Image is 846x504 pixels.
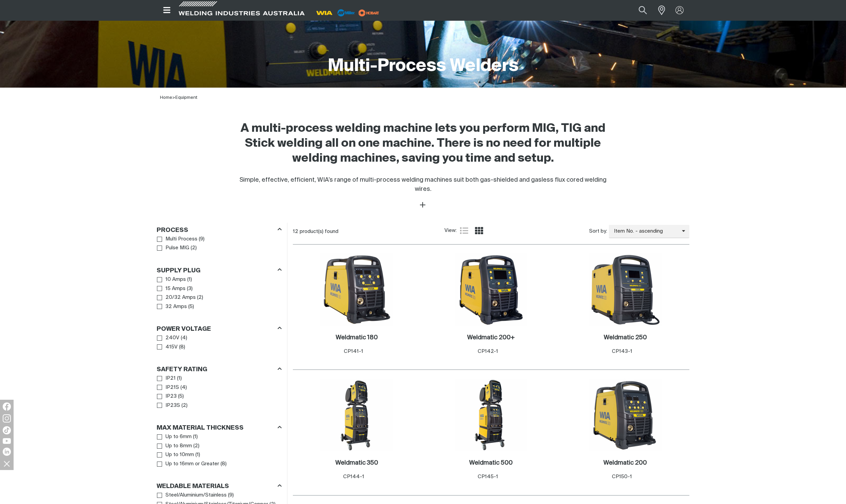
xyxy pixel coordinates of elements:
span: Up to 16mm or Greater [165,460,219,468]
a: Up to 10mm [157,450,194,460]
span: ( 1 ) [177,375,182,382]
span: ( 8 ) [179,343,185,351]
h2: Weldmatic 350 [335,460,378,466]
div: Supply Plug [157,266,282,275]
span: CP144-1 [343,474,364,479]
a: Weldmatic 180 [336,334,378,342]
span: > [172,95,175,100]
img: Weldmatic 200+ [455,253,527,326]
span: IP21S [165,384,179,392]
span: Up to 8mm [165,442,192,450]
span: Up to 6mm [165,433,192,441]
a: 15 Amps [157,284,186,293]
span: ( 1 ) [195,451,200,459]
a: Up to 16mm or Greater [157,460,219,469]
a: IP21 [157,374,176,383]
h2: Weldmatic 500 [469,460,513,466]
h2: Weldmatic 180 [336,335,378,341]
button: Search products [631,3,654,18]
img: Weldmatic 350 [320,379,393,451]
a: 32 Amps [157,302,187,311]
a: Equipment [175,95,197,100]
h2: Weldmatic 200 [603,460,647,466]
span: ( 9 ) [228,491,234,499]
span: 10 Amps [165,276,186,284]
div: Safety Rating [157,365,282,374]
h3: Power Voltage [157,325,211,333]
img: miller [356,8,381,18]
span: ( 2 ) [191,244,197,252]
img: Weldmatic 500 [455,379,527,451]
img: YouTube [3,438,11,444]
img: Instagram [3,414,11,422]
a: List view [460,227,468,235]
span: CP143-1 [612,349,632,354]
h1: Multi-Process Welders [328,55,518,77]
h2: A multi-process welding machine lets you perform MIG, TIG and Stick welding all on one machine. T... [231,121,615,166]
span: ( 5 ) [178,393,184,400]
span: ( 4 ) [181,334,187,342]
div: Weldable Materials [157,482,282,491]
a: miller [356,10,381,15]
span: ( 3 ) [187,285,193,293]
span: IP23S [165,402,180,410]
img: hide socials [1,458,13,469]
span: Multi Process [165,235,197,243]
a: Up to 6mm [157,432,192,442]
img: Facebook [3,402,11,411]
span: ( 1 ) [193,433,198,441]
section: Product list controls [293,223,689,240]
span: View: [444,227,457,235]
span: Sort by: [589,228,607,235]
span: product(s) found [300,229,338,234]
img: LinkedIn [3,448,11,456]
span: CP142-1 [478,349,498,354]
span: CP145-1 [478,474,498,479]
span: ( 2 ) [181,402,188,410]
span: ( 4 ) [180,384,187,392]
a: 10 Amps [157,275,186,284]
div: 12 [293,228,444,235]
span: ( 9 ) [199,235,205,243]
div: Max Material Thickness [157,423,282,432]
img: TikTok [3,426,11,434]
span: 15 Amps [165,285,186,293]
span: Steel/Aluminium/Stainless [165,491,227,499]
a: Home [160,95,172,100]
span: 415V [165,343,178,351]
span: 32 Amps [165,303,187,311]
h2: Weldmatic 200+ [467,335,515,341]
span: ( 5 ) [188,303,194,311]
h3: Process [157,227,188,234]
ul: Safety Rating [157,374,281,410]
ul: Max Material Thickness [157,432,281,468]
a: 20/32 Amps [157,293,196,302]
span: IP23 [165,393,177,400]
a: Up to 8mm [157,442,192,451]
h3: Safety Rating [157,366,207,374]
a: Steel/Aluminium/Stainless [157,491,227,500]
h2: Weldmatic 250 [604,335,647,341]
a: Multi Process [157,235,197,244]
span: ( 2 ) [197,294,203,302]
span: CP141-1 [344,349,363,354]
a: IP21S [157,383,179,392]
div: Power Voltage [157,324,282,334]
a: Pulse MIG [157,244,189,253]
span: ( 1 ) [187,276,192,284]
img: Weldmatic 250 [589,253,662,326]
div: Process [157,225,282,234]
span: CP150-1 [612,474,632,479]
a: Weldmatic 250 [604,334,647,342]
h3: Max Material Thickness [157,424,244,432]
h3: Weldable Materials [157,483,229,490]
span: Up to 10mm [165,451,194,459]
a: Weldmatic 200 [603,459,647,467]
span: IP21 [165,375,176,382]
img: Weldmatic 200 [589,379,662,451]
a: Weldmatic 500 [469,459,513,467]
a: IP23 [157,392,177,401]
a: Weldmatic 200+ [467,334,515,342]
a: Weldmatic 350 [335,459,378,467]
ul: Supply Plug [157,275,281,311]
